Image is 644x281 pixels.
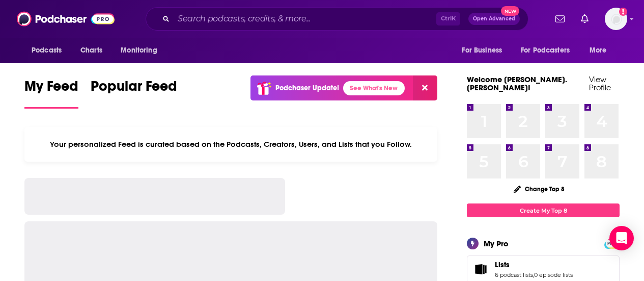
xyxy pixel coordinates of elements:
button: Show profile menu [605,8,627,30]
a: See What's New [343,81,405,95]
a: Welcome [PERSON_NAME].[PERSON_NAME]! [467,74,567,92]
a: View Profile [589,74,611,92]
div: Search podcasts, credits, & more... [146,7,528,31]
span: Monitoring [121,43,157,58]
img: Podchaser - Follow, Share and Rate Podcasts [17,9,115,29]
span: More [590,43,607,58]
span: Ctrl K [436,12,460,25]
div: My Pro [484,239,509,248]
a: Show notifications dropdown [551,10,569,28]
a: My Feed [24,78,78,109]
span: , [533,271,534,278]
span: Logged in as hannah.bishop [605,8,627,30]
a: 6 podcast lists [495,271,533,278]
a: Popular Feed [91,78,177,109]
a: PRO [606,239,618,247]
a: Lists [470,262,491,276]
button: open menu [455,41,515,60]
button: open menu [114,41,170,60]
span: Open Advanced [473,16,515,21]
span: My Feed [24,78,78,101]
span: New [501,6,519,16]
a: Show notifications dropdown [577,10,593,28]
input: Search podcasts, credits, & more... [174,11,436,27]
span: For Business [462,43,502,58]
button: open menu [582,41,620,60]
a: Charts [74,41,108,60]
span: Charts [80,43,102,58]
p: Podchaser Update! [275,84,339,92]
a: Create My Top 8 [467,203,620,217]
div: Your personalized Feed is curated based on the Podcasts, Creators, Users, and Lists that you Follow. [24,127,437,162]
button: open menu [24,41,75,60]
span: Podcasts [32,43,62,58]
span: For Podcasters [521,43,570,58]
span: PRO [606,240,618,247]
div: Open Intercom Messenger [609,226,634,250]
button: Change Top 8 [508,183,571,195]
a: 0 episode lists [534,271,573,278]
span: Lists [495,260,510,269]
svg: Add a profile image [619,8,627,16]
button: Open AdvancedNew [468,13,520,25]
span: Popular Feed [91,78,177,101]
img: User Profile [605,8,627,30]
a: Lists [495,260,573,269]
button: open menu [514,41,584,60]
